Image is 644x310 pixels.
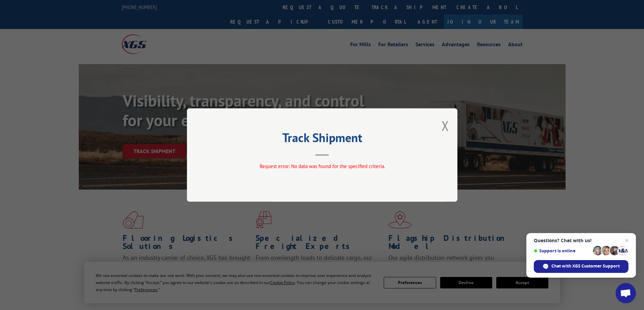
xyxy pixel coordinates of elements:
button: Close modal [442,117,449,135]
span: Questions? Chat with us! [534,238,628,243]
h2: Track Shipment [221,133,424,146]
span: Chat with XGS Customer Support [551,263,620,269]
div: Chat with XGS Customer Support [534,260,628,273]
div: Open chat [616,283,636,303]
span: Support is online [534,248,591,253]
span: Close chat [623,236,631,245]
span: Request error: No data was found for the specified criteria. [259,163,385,169]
